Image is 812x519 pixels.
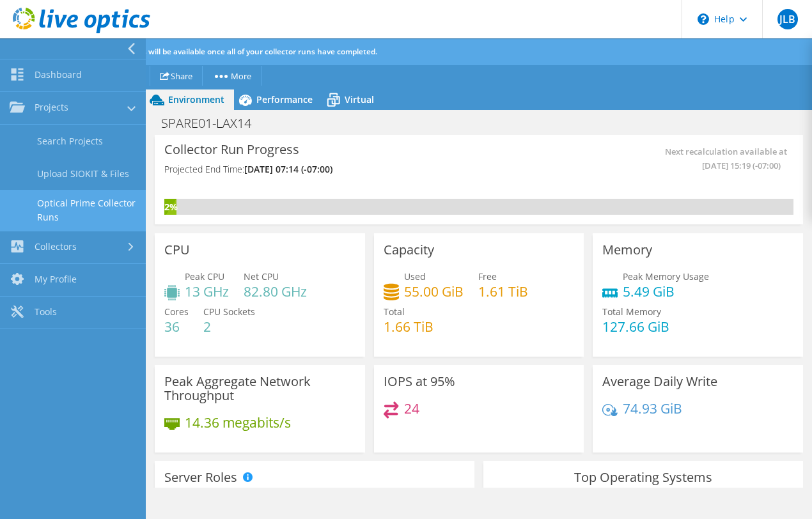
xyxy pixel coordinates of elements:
span: Cores [164,306,189,318]
span: Virtual [345,93,374,105]
h3: Top Operating Systems [493,470,793,484]
span: Performance [256,93,313,105]
svg: \n [698,13,709,25]
h3: Capacity [384,243,434,257]
h4: Projected End Time: [164,162,476,176]
span: 1 [223,487,228,499]
h4: 1.61 TiB [478,284,528,298]
h4: 36 [164,320,189,334]
h4: 1.66 TiB [384,320,433,334]
h4: 127.66 GiB [602,320,669,334]
span: Peak Memory Usage [623,270,709,283]
a: More [202,66,262,86]
h4: 74.93 GiB [623,401,682,415]
span: Used [404,270,426,283]
h3: IOPS at 95% [384,375,455,389]
span: Total [384,306,405,318]
span: JLB [777,9,798,29]
div: Total Servers: [164,486,315,500]
span: Additional analysis will be available once all of your collector runs have completed. [78,46,377,57]
h3: CPU [164,243,190,257]
span: [DATE] 07:14 (-07:00) [244,163,332,175]
h3: Server Roles [164,470,237,484]
h3: Memory [602,243,652,257]
h4: 13 GHz [185,284,229,298]
h4: 2 [203,320,255,334]
h3: Peak Aggregate Network Throughput [164,375,355,403]
h4: 55.00 GiB [404,284,464,298]
span: [DATE] 15:19 (-07:00) [479,159,781,173]
span: Free [478,270,497,283]
span: Peak CPU [185,270,224,283]
span: Net CPU [244,270,279,283]
span: Environment [168,93,224,105]
span: Total Memory [602,306,661,318]
h1: SPARE01-LAX14 [155,116,271,130]
h3: Average Daily Write [602,375,717,389]
span: CPU Sockets [203,306,255,318]
h4: 24 [404,401,419,415]
h4: 5.49 GiB [623,284,709,298]
h4: 14.36 megabits/s [185,415,291,430]
a: Share [150,66,203,86]
h4: 82.80 GHz [244,284,307,298]
span: Next recalculation available at [479,144,787,173]
div: 2% [164,200,176,214]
